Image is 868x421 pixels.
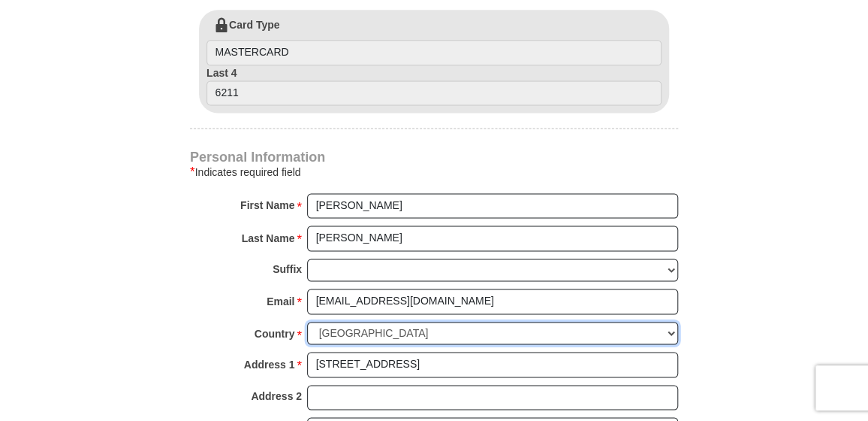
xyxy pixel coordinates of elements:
[273,259,302,280] strong: Suffix
[206,80,662,106] input: Last 4
[242,228,295,249] strong: Last Name
[206,40,662,65] input: Card Type
[206,17,662,65] label: Card Type
[244,354,295,375] strong: Address 1
[190,151,678,163] h4: Personal Information
[240,195,294,216] strong: First Name
[251,385,302,406] strong: Address 2
[255,323,295,344] strong: Country
[267,291,294,312] strong: Email
[206,65,662,106] label: Last 4
[190,163,678,181] div: Indicates required field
